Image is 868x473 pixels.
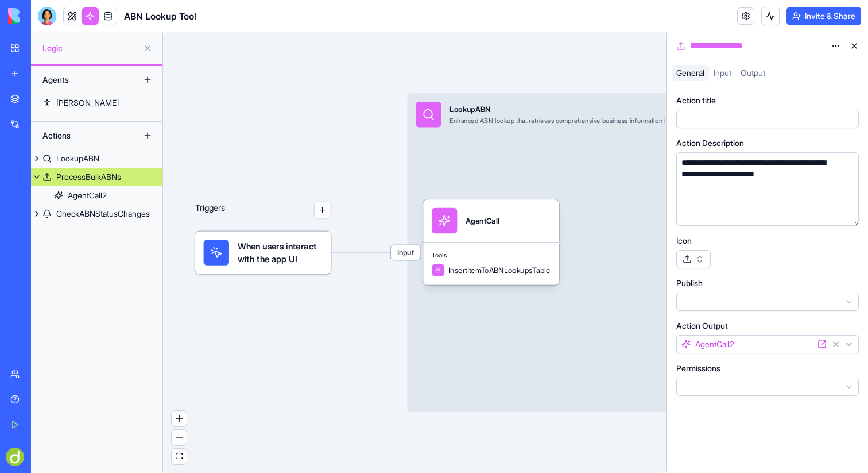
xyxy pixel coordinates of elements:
div: [PERSON_NAME] [56,97,119,109]
button: zoom in [172,411,187,426]
div: Actions [37,126,129,145]
span: Input [714,68,731,78]
div: Agents [37,71,129,89]
div: CheckABNStatusChanges [56,208,150,220]
div: InputLookupABNEnhanced ABN lookup that retrieves comprehensive business information including con... [407,93,836,412]
span: Tools [432,251,551,260]
span: Input [391,245,421,260]
span: ABN Lookup Tool [124,9,196,23]
div: AgentCallToolsInsertItemToABNLookupsTable [423,199,559,285]
div: When users interact with the app UI [195,232,331,274]
p: Triggers [195,202,226,219]
label: Icon [676,235,692,247]
a: [PERSON_NAME] [31,94,162,112]
a: AgentCall2 [31,186,162,205]
div: LookupABN [449,104,768,114]
span: InsertItemToABNLookupsTable [449,265,551,275]
label: Action title [676,95,716,106]
div: AgentCall2 [68,190,107,201]
label: Publish [676,278,703,289]
button: Invite & Share [786,7,861,25]
button: zoom out [172,430,187,445]
img: ACg8ocKLiuxVlZxYqIFm0sXpc2U2V2xjLcGUMZAI5jTIVym1qABw4lvf=s96-c [6,448,24,466]
button: fit view [172,449,187,464]
div: AgentCall [466,216,499,226]
label: Permissions [676,363,720,374]
span: When users interact with the app UI [238,240,323,265]
span: General [676,68,704,78]
label: Action Description [676,137,744,149]
a: CheckABNStatusChanges [31,205,162,223]
img: logo [8,8,79,24]
a: LookupABN [31,149,162,168]
div: Triggers [195,168,331,274]
div: Enhanced ABN lookup that retrieves comprehensive business information including contact details a... [449,117,768,125]
div: ProcessBulkABNs [56,171,121,183]
label: Action Output [676,320,728,332]
span: Output [741,68,765,78]
div: LookupABN [56,153,99,164]
span: Logic [42,43,138,54]
a: ProcessBulkABNs [31,168,162,186]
